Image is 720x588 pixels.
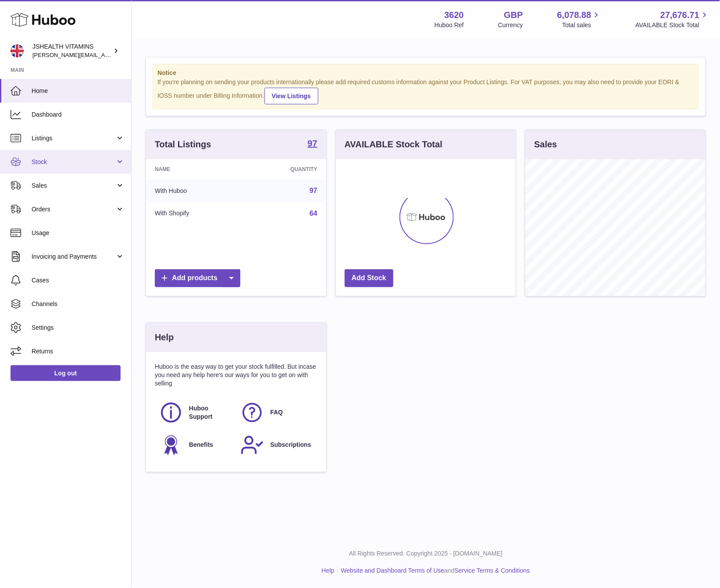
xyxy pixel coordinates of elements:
[32,134,115,143] span: Listings
[345,139,442,150] h3: AVAILABLE Stock Total
[32,87,125,95] span: Home
[444,9,464,21] strong: 3620
[146,179,243,202] td: With Huboo
[660,9,699,21] span: 27,676.71
[157,69,694,77] strong: Notice
[32,300,125,308] span: Channels
[155,139,211,150] h3: Total Listings
[155,331,174,343] h3: Help
[635,9,709,29] a: 27,676.71 AVAILABLE Stock Total
[146,202,243,225] td: With Shopify
[264,88,318,104] a: View Listings
[189,441,213,449] span: Benefits
[32,158,115,166] span: Stock
[32,324,125,332] span: Settings
[189,404,231,421] span: Huboo Support
[32,110,125,119] span: Dashboard
[322,567,335,574] a: Help
[159,433,232,457] a: Benefits
[32,182,115,190] span: Sales
[240,401,313,424] a: FAQ
[307,139,317,148] strong: 97
[32,229,125,237] span: Usage
[139,549,713,558] p: All Rights Reserved. Copyright 2025 - [DOMAIN_NAME]
[159,401,232,424] a: Huboo Support
[270,408,283,417] span: FAQ
[307,139,317,150] a: 97
[562,21,601,29] span: Total sales
[32,253,115,261] span: Invoicing and Payments
[146,159,243,179] th: Name
[498,21,523,29] div: Currency
[435,21,464,29] div: Huboo Ref
[32,276,125,285] span: Cases
[310,187,317,194] a: 97
[32,205,115,214] span: Orders
[270,441,311,449] span: Subscriptions
[11,365,121,381] a: Log out
[310,210,317,217] a: 64
[32,43,111,59] div: JSHEALTH VITAMINS
[557,9,592,21] span: 6,078.88
[635,21,709,29] span: AVAILABLE Stock Total
[32,51,176,58] span: [PERSON_NAME][EMAIL_ADDRESS][DOMAIN_NAME]
[157,78,694,104] div: If you're planning on sending your products internationally please add required customs informati...
[455,567,530,574] a: Service Terms & Conditions
[32,347,125,356] span: Returns
[345,269,393,287] a: Add Stock
[534,139,557,150] h3: Sales
[338,567,530,575] li: and
[155,269,240,287] a: Add products
[240,433,313,457] a: Subscriptions
[155,363,317,388] p: Huboo is the easy way to get your stock fulfilled. But incase you need any help here's our ways f...
[341,567,444,574] a: Website and Dashboard Terms of Use
[243,159,326,179] th: Quantity
[11,44,24,57] img: francesca@jshealthvitamins.com
[504,9,523,21] strong: GBP
[557,9,602,29] a: 6,078.88 Total sales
